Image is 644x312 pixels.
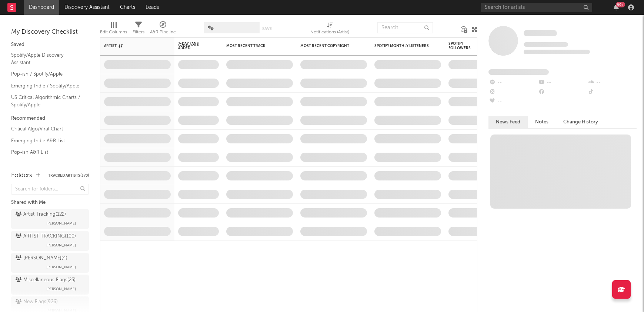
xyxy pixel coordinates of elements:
[614,4,619,10] button: 99+
[48,174,89,177] button: Tracked Artists(370)
[16,232,76,241] div: ARTIST TRACKING ( 100 )
[528,116,556,128] button: Notes
[11,275,89,295] a: Miscellaneous Flags(23)[PERSON_NAME]
[16,210,66,219] div: Artist Tracking ( 122 )
[262,27,272,31] button: Save
[178,42,208,50] span: 7-Day Fans Added
[524,50,590,54] span: 0 fans last week
[538,78,587,87] div: --
[448,42,474,50] div: Spotify Followers
[226,44,282,48] div: Most Recent Track
[100,28,127,37] div: Edit Columns
[11,70,81,78] a: Pop-ish / Spotify/Apple
[377,22,433,33] input: Search...
[133,19,144,40] div: Filters
[11,40,89,49] div: Saved
[11,82,81,90] a: Emerging Indie / Spotify/Apple
[488,87,538,97] div: --
[488,69,549,75] span: Fans Added by Platform
[11,51,81,66] a: Spotify/Apple Discovery Assistant
[587,78,637,87] div: --
[524,30,557,37] a: Some Artist
[538,87,587,97] div: --
[150,28,176,37] div: A&R Pipeline
[104,44,160,48] div: Artist
[556,116,605,128] button: Change History
[11,253,89,273] a: [PERSON_NAME](4)[PERSON_NAME]
[11,114,89,123] div: Recommended
[100,19,127,40] div: Edit Columns
[11,28,89,37] div: My Discovery Checklist
[11,93,81,109] a: US Critical Algorithmic Charts / Spotify/Apple
[488,97,538,107] div: --
[11,198,89,207] div: Shared with Me
[16,298,58,306] div: New Flags ( 926 )
[11,125,81,133] a: Critical Algo/Viral Chart
[46,219,76,228] span: [PERSON_NAME]
[488,78,538,87] div: --
[587,87,637,97] div: --
[133,28,144,37] div: Filters
[310,19,349,40] div: Notifications (Artist)
[46,263,76,272] span: [PERSON_NAME]
[524,42,568,47] span: Tracking Since: [DATE]
[11,171,32,180] div: Folders
[46,241,76,250] span: [PERSON_NAME]
[150,19,176,40] div: A&R Pipeline
[616,2,625,7] div: 99 +
[488,116,528,128] button: News Feed
[11,137,81,145] a: Emerging Indie A&R List
[481,3,592,12] input: Search for artists
[11,209,89,229] a: Artist Tracking(122)[PERSON_NAME]
[11,148,81,156] a: Pop-ish A&R List
[11,184,89,195] input: Search for folders...
[46,285,76,293] span: [PERSON_NAME]
[16,276,76,285] div: Miscellaneous Flags ( 23 )
[524,30,557,36] span: Some Artist
[374,44,430,48] div: Spotify Monthly Listeners
[16,254,67,263] div: [PERSON_NAME] ( 4 )
[11,231,89,251] a: ARTIST TRACKING(100)[PERSON_NAME]
[310,28,349,37] div: Notifications (Artist)
[300,44,356,48] div: Most Recent Copyright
